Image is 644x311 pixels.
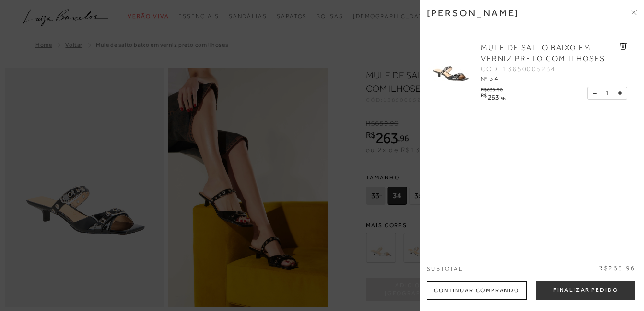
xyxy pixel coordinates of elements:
[427,43,475,90] img: MULE DE SALTO BAIXO EM VERNIZ PRETO COM ILHOSES
[605,88,609,98] span: 1
[481,84,507,92] div: R$659,90
[499,93,506,98] i: ,
[481,65,556,74] span: CÓD: 13850005234
[501,95,506,101] span: 96
[481,76,489,82] span: Nº:
[598,264,635,273] span: R$263,96
[427,266,463,272] span: Subtotal
[427,7,520,19] h3: [PERSON_NAME]
[536,281,635,300] button: Finalizar Pedido
[481,43,617,65] a: MULE DE SALTO BAIXO EM VERNIZ PRETO COM ILHOSES
[427,281,527,300] div: Continuar Comprando
[488,93,499,101] span: 263
[481,93,486,98] i: R$
[481,44,605,63] span: MULE DE SALTO BAIXO EM VERNIZ PRETO COM ILHOSES
[490,75,499,82] span: 34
